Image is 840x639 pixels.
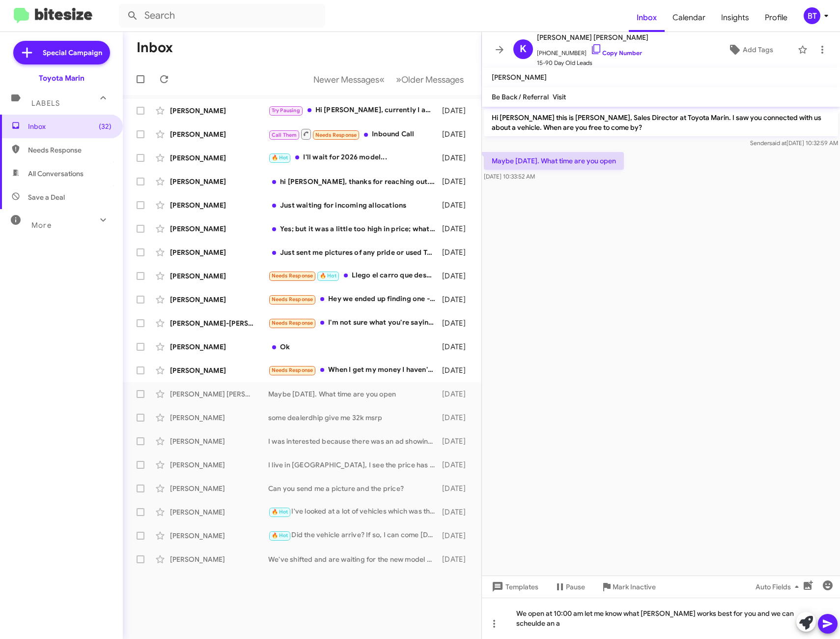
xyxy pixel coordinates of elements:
div: [PERSON_NAME] [170,200,268,210]
div: [PERSON_NAME] [170,554,268,564]
span: Inbox [28,122,112,131]
div: [DATE] [441,177,474,186]
span: Call Them [272,132,297,138]
div: [PERSON_NAME] [170,106,268,116]
span: (32) [99,122,112,131]
span: 🔥 Hot [272,532,288,539]
button: Templates [482,578,546,596]
div: I live in [GEOGRAPHIC_DATA], I see the price has dropped on the IS, what is the mileage on the ve... [268,460,441,470]
div: [PERSON_NAME] [170,153,268,163]
button: BT [795,7,829,24]
div: [PERSON_NAME] [170,531,268,541]
a: Special Campaign [13,41,110,64]
span: Needs Response [28,145,112,155]
div: [DATE] [441,507,474,517]
span: Newer Messages [313,74,379,85]
span: Sender [DATE] 10:32:59 AM [750,139,838,147]
span: Needs Response [315,132,357,138]
span: Add Tags [743,41,773,59]
div: Just waiting for incoming allocations [268,200,441,210]
div: [DATE] [441,365,474,375]
div: Ok [268,342,441,352]
span: [PHONE_NUMBER] [537,43,648,58]
h1: Inbox [137,40,173,56]
div: Yes; but it was a little too high in price; what can you offer me? [268,224,441,234]
span: K [520,41,527,57]
div: We've shifted and are waiting for the new model Highlander when that comes out [268,554,441,564]
button: Previous [308,69,391,90]
div: [DATE] [441,531,474,541]
div: Hi [PERSON_NAME], currently I am undecided and leaning more toward the Lexus GX 550. Thanks for k... [268,105,441,116]
button: Auto Fields [748,578,811,596]
span: Older Messages [401,74,464,85]
span: Inbox [629,3,665,32]
div: [DATE] [441,342,474,352]
span: Needs Response [272,273,313,279]
span: Calendar [665,3,713,32]
div: [DATE] [441,106,474,116]
span: Be Back / Referral [492,92,549,101]
div: [PERSON_NAME] [170,460,268,470]
span: [PERSON_NAME] [PERSON_NAME] [537,31,648,43]
div: some dealerdhip give me 32k msrp [268,413,441,423]
span: Special Campaign [43,48,102,58]
div: When I get my money I haven't got anything yet?!. I'll be in when I get it. [268,365,441,376]
div: [PERSON_NAME]-[PERSON_NAME] [170,318,268,328]
span: Auto Fields [756,578,803,596]
span: Try Pausing [272,107,300,114]
div: Did the vehicle arrive? If so, I can come [DATE] [268,530,441,541]
button: Add Tags [708,41,793,59]
span: Needs Response [272,296,313,303]
span: Insights [713,3,757,32]
div: [PERSON_NAME] [170,224,268,234]
span: 15-90 Day Old Leads [537,58,648,68]
div: [DATE] [441,460,474,470]
div: Can you send me a picture and the price? [268,484,441,493]
span: 🔥 Hot [272,154,288,161]
div: [DATE] [441,271,474,281]
div: Llego el carro que deseo?? [268,270,441,281]
div: [PERSON_NAME] [170,365,268,375]
span: Needs Response [272,367,313,373]
div: [DATE] [441,247,474,257]
div: [PERSON_NAME] [170,177,268,186]
div: [PERSON_NAME] [170,129,268,139]
div: I'm not sure what you're saying. I already came by and test drove a Highlander and I've been in c... [268,317,441,329]
div: [PERSON_NAME] [170,413,268,423]
span: said at [769,139,786,147]
div: [PERSON_NAME] [170,247,268,257]
span: 🔥 Hot [272,509,288,515]
div: [DATE] [441,554,474,564]
div: [PERSON_NAME] [170,436,268,446]
span: Mark Inactive [613,578,656,596]
div: [DATE] [441,436,474,446]
span: [PERSON_NAME] [492,73,547,82]
span: Visit [553,92,566,101]
span: « [379,73,385,86]
div: [DATE] [441,318,474,328]
div: [DATE] [441,413,474,423]
div: [DATE] [441,224,474,234]
div: Hey we ended up finding one - I appreciate you checking back. [268,294,441,305]
div: [DATE] [441,200,474,210]
div: I was interested because there was an ad showing a little over $200 a month for a lease, but the ... [268,436,441,446]
a: Profile [757,3,795,32]
span: Save a Deal [28,192,65,202]
button: Pause [546,578,593,596]
div: [DATE] [441,129,474,139]
div: Just sent me pictures of any pride or used Toyota tacoma all gas [268,247,441,257]
div: BT [804,7,820,24]
div: [PERSON_NAME] [170,484,268,493]
div: [PERSON_NAME] [170,271,268,281]
span: Templates [490,578,538,596]
div: [DATE] [441,389,474,399]
span: Pause [566,578,585,596]
span: All Conversations [28,169,84,179]
span: Labels [31,99,60,108]
div: [DATE] [441,153,474,163]
p: Hi [PERSON_NAME] this is [PERSON_NAME], Sales Director at Toyota Marin. I saw you connected with ... [484,109,838,136]
div: Maybe [DATE]. What time are you open [268,389,441,399]
div: Toyota Marin [39,73,84,83]
a: Copy Number [590,49,642,57]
